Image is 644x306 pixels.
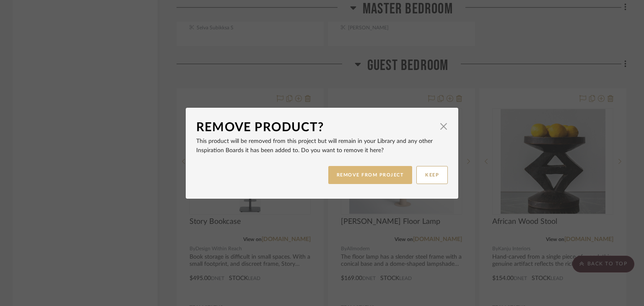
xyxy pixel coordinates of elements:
button: Close [435,118,452,135]
div: Remove Product? [196,118,435,137]
button: KEEP [416,166,448,184]
dialog-header: Remove Product? [196,118,448,137]
p: This product will be removed from this project but will remain in your Library and any other Insp... [196,137,448,155]
button: REMOVE FROM PROJECT [328,166,413,184]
